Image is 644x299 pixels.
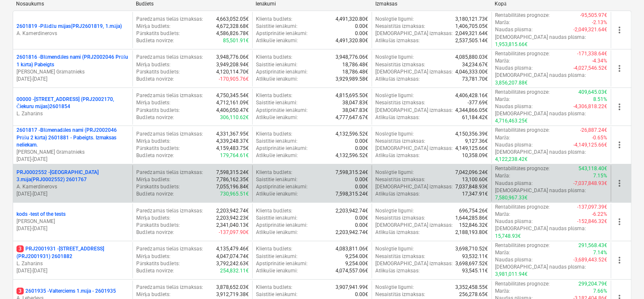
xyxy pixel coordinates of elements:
p: -0.65% [592,134,607,141]
p: 3,912,719.38€ [216,291,249,298]
p: 4,663,052.05€ [216,16,249,23]
p: 3,949,208.94€ [216,61,249,68]
p: Nesaistītās izmaksas : [375,253,425,260]
p: 18,786.48€ [342,61,368,68]
p: 7,786,162.35€ [216,176,249,183]
p: 0.00€ [355,183,368,190]
p: Apstiprinātie ienākumi : [256,183,308,190]
p: 4,672,328.68€ [216,23,249,30]
p: [DEMOGRAPHIC_DATA] naudas plūsma : [495,110,586,117]
p: 34,234.67€ [462,61,488,68]
p: Rentabilitātes prognoze : [495,89,550,96]
p: 4,586,826.78€ [216,30,249,37]
p: Mērķa budžets : [136,291,171,298]
p: -4,027,546.52€ [573,65,607,72]
p: 93,545.11€ [462,267,488,275]
span: more_vert [614,140,625,150]
p: Budžeta novirze : [136,229,173,236]
span: more_vert [614,255,625,265]
p: 179,764.61€ [220,152,249,159]
p: 4,132,596.52€ [336,152,368,159]
p: Marža : [495,134,510,141]
p: 0.00€ [355,291,368,298]
p: 4,777,647.67€ [336,114,368,121]
p: Rentabilitātes prognoze : [495,204,550,211]
p: 7,598,315.24€ [336,190,368,198]
p: Noslēgtie līgumi : [375,169,414,176]
p: Klienta budžets : [256,207,292,215]
p: 17,347.91€ [462,190,488,198]
p: 4,149,125.66€ [455,145,488,152]
p: Naudas plūsma : [495,103,533,110]
p: 15,748.93€ [495,233,521,240]
p: Saistītie ienākumi : [256,215,297,222]
p: [DEMOGRAPHIC_DATA] izmaksas : [375,68,453,76]
span: more_vert [614,63,625,73]
p: 9,254.00€ [345,253,368,260]
p: Atlikušās izmaksas : [375,76,420,83]
p: PRJ0002552 - [GEOGRAPHIC_DATA] 3.māja(PRJ0002552) 2601767 [17,169,129,183]
p: 2,203,942.74€ [216,207,249,215]
p: 4,712,161.09€ [216,99,249,106]
p: 9,127.36€ [465,138,488,145]
p: Noslēgtie līgumi : [375,207,414,215]
p: Budžeta novirze : [136,152,173,159]
p: -4,306,818.22€ [573,103,607,110]
p: Noslēgtie līgumi : [375,54,414,61]
p: Pārskatīts budžets : [136,183,179,190]
p: Paredzamās tiešās izmaksas : [136,130,203,138]
p: Rentabilitātes prognoze : [495,12,550,19]
span: more_vert [614,178,625,188]
p: 0.00€ [355,23,368,30]
p: Rentabilitātes prognoze : [495,242,550,249]
p: Mērķa budžets : [136,176,171,183]
div: Chat Widget [602,258,644,299]
p: 3,878,652.03€ [216,284,249,291]
p: L. Zaharāns [17,110,129,117]
p: 2,537,505.14€ [455,37,488,44]
p: Paredzamās tiešās izmaksas : [136,92,203,99]
p: 2,203,942.74€ [336,207,368,215]
p: 2,203,942.74€ [336,229,368,236]
p: [DATE] - [DATE] [17,156,129,163]
span: more_vert [614,102,625,112]
p: [DEMOGRAPHIC_DATA] naudas plūsma : [495,72,586,79]
p: Budžeta novirze : [136,267,173,275]
p: Apstiprinātie ienākumi : [256,30,308,37]
p: 3,929,989.58€ [336,76,368,83]
p: 4,716,463.25€ [495,117,528,125]
p: 7,580,967.33€ [495,194,528,201]
p: 4,122,238.42€ [495,156,528,163]
p: 0.00€ [355,215,368,222]
p: 4,150,356.39€ [455,130,488,138]
div: Nosaukums [16,1,129,7]
p: Marža : [495,211,510,218]
p: 93,532.11€ [462,253,488,260]
p: [DATE] - [DATE] [17,190,129,198]
p: Nesaistītās izmaksas : [375,291,425,298]
p: Pārskatīts budžets : [136,107,179,114]
p: Atlikušie ienākumi : [256,76,298,83]
p: 18,786.48€ [342,68,368,76]
p: 3,948,776.06€ [336,54,368,61]
p: Naudas plūsma : [495,65,533,72]
p: 0.00€ [355,222,368,229]
p: Rentabilitātes prognoze : [495,127,550,134]
p: Noslēgtie līgumi : [375,92,414,99]
p: Saistītie ienākumi : [256,23,297,30]
p: 7,037,848.93€ [455,183,488,190]
p: 7.15% [593,172,607,179]
p: Rentabilitātes prognoze : [495,165,550,172]
div: Ienākumi [256,1,369,7]
p: -95,505.97€ [580,12,607,19]
p: 4,491,320.80€ [336,16,368,23]
p: 3,907,941.99€ [336,284,368,291]
p: Saistītie ienākumi : [256,99,297,106]
p: Marža : [495,172,510,179]
p: 2,188,193.80€ [455,229,488,236]
p: Noslēgtie līgumi : [375,16,414,23]
p: [DEMOGRAPHIC_DATA] izmaksas : [375,183,453,190]
p: [DATE] - [DATE] [17,76,129,83]
p: 8.51% [593,96,607,103]
p: Atlikušie ienākumi : [256,37,298,44]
